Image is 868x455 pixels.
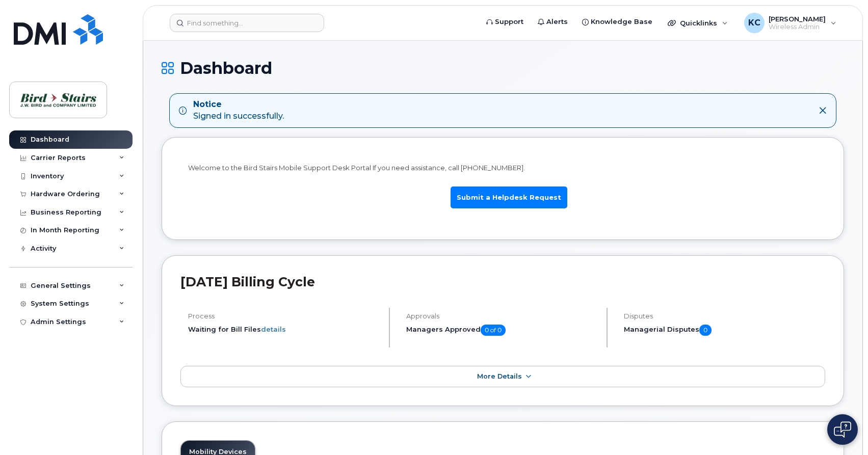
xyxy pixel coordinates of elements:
[162,59,844,77] h1: Dashboard
[481,325,506,336] span: 0 of 0
[477,372,522,380] span: More Details
[261,325,286,333] a: details
[451,186,567,208] a: Submit a Helpdesk Request
[624,325,825,336] h5: Managerial Disputes
[188,312,380,320] h4: Process
[193,99,284,111] strong: Notice
[624,312,825,320] h4: Disputes
[188,163,818,173] p: Welcome to the Bird Stairs Mobile Support Desk Portal If you need assistance, call [PHONE_NUMBER].
[406,325,598,336] h5: Managers Approved
[188,325,380,334] li: Waiting for Bill Files
[180,274,825,289] h2: [DATE] Billing Cycle
[406,312,598,320] h4: Approvals
[699,325,712,336] span: 0
[193,99,284,122] div: Signed in successfully.
[834,421,851,438] img: Open chat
